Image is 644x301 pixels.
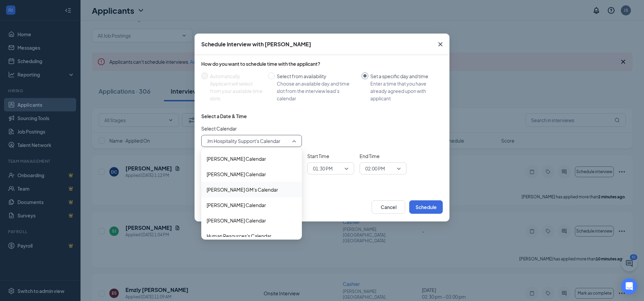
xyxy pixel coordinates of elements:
[201,125,302,132] span: Select Calendar
[207,201,266,209] span: [PERSON_NAME] Calendar
[370,80,437,102] div: Enter a time that you have already agreed upon with applicant
[277,72,356,80] div: Select from availability
[210,80,263,102] div: Applicant will select from your available time slots
[370,72,437,80] div: Set a specific day and time
[207,186,278,193] span: [PERSON_NAME] GM's Calendar
[431,34,449,55] button: Close
[621,278,637,294] div: Open Intercom Messenger
[277,80,356,102] div: Choose an available day and time slot from the interview lead’s calendar
[307,152,354,160] span: Start Time
[436,40,444,48] svg: Cross
[201,41,311,48] div: Schedule Interview with [PERSON_NAME]
[210,72,263,80] div: Automatically
[207,217,266,224] span: [PERSON_NAME] Calendar
[207,232,271,240] span: Human Resources's Calendar
[201,60,443,67] div: How do you want to schedule time with the applicant?
[372,200,405,214] button: Cancel
[207,136,280,146] span: Jm Hospitality Support's Calendar
[207,170,266,178] span: [PERSON_NAME] Calendar
[365,163,385,173] span: 02:00 PM
[201,113,247,119] div: Select a Date & Time
[409,200,443,214] button: Schedule
[207,155,266,162] span: [PERSON_NAME] Calendar
[313,163,333,173] span: 01:30 PM
[360,152,407,160] span: End Time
